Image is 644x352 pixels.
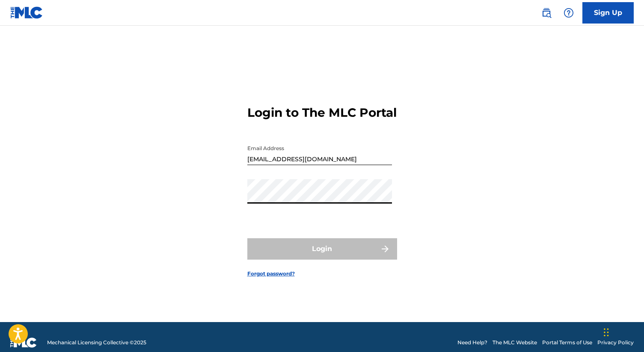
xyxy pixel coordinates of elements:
[560,4,577,21] div: Help
[247,105,397,120] h3: Login to The MLC Portal
[597,339,634,346] a: Privacy Policy
[564,8,574,18] img: help
[10,6,43,19] img: MLC Logo
[541,8,552,18] img: search
[47,339,146,346] span: Mechanical Licensing Collective © 2025
[247,270,295,278] a: Forgot password?
[582,2,634,24] a: Sign Up
[457,339,487,346] a: Need Help?
[542,339,592,346] a: Portal Terms of Use
[493,339,537,346] a: The MLC Website
[538,4,555,21] a: Public Search
[601,311,644,352] iframe: Chat Widget
[10,337,37,348] img: logo
[604,319,609,345] div: Drag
